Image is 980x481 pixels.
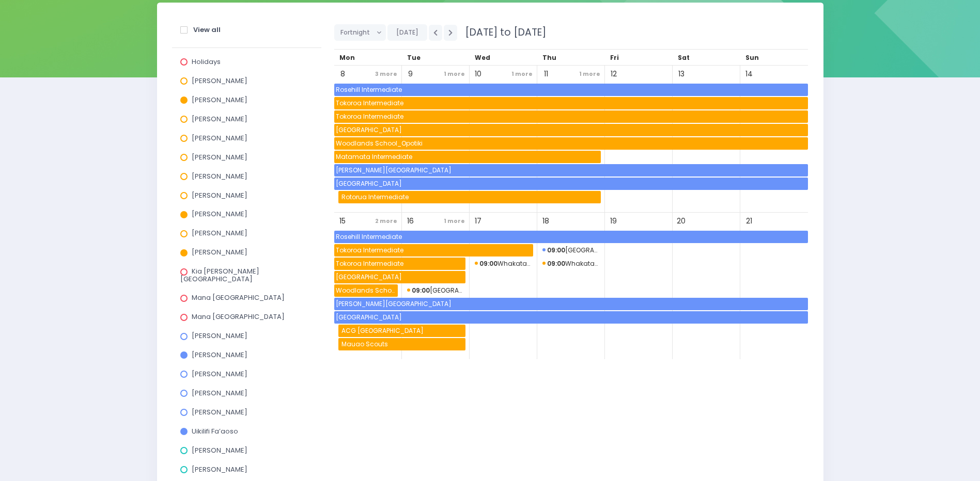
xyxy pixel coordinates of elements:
span: 3 more [372,67,400,81]
strong: View all [193,25,221,35]
span: Mon [339,53,355,62]
span: 17 [471,214,485,228]
span: 15 [336,214,350,228]
span: Mana [GEOGRAPHIC_DATA] [192,312,285,322]
span: 9 [403,67,417,81]
span: 1 more [577,67,603,81]
span: Rosehill Intermediate [334,84,808,96]
span: Matamata Intermediate [334,151,601,163]
span: Rotorua Intermediate [340,191,601,203]
span: Wed [475,53,490,62]
span: [PERSON_NAME] [192,190,247,200]
span: Thu [542,53,556,62]
span: 2 more [372,214,400,228]
span: [DATE] to [DATE] [459,25,546,39]
span: [PERSON_NAME] [192,247,247,257]
span: [PERSON_NAME] [192,209,247,219]
span: [PERSON_NAME] [192,152,247,162]
span: Holidays [192,57,221,67]
strong: 09:00 [412,286,430,295]
span: 10 [471,67,485,81]
span: 20 [674,214,688,228]
span: 1 more [441,214,468,228]
span: 21 [742,214,756,228]
span: [PERSON_NAME] [192,445,247,455]
span: [PERSON_NAME] [192,228,247,238]
span: 19 [606,214,620,228]
span: Woodlands School_Opotiki [334,284,398,297]
button: [DATE] [387,24,427,41]
button: Fortnight [334,24,386,41]
span: Fortnight [340,25,372,40]
span: Ngongotaha School [407,284,464,297]
span: 1 more [441,67,468,81]
span: Woodlands School_Opotiki [334,137,808,150]
span: De La Salle College [334,311,808,324]
span: [PERSON_NAME] [192,464,247,474]
span: [PERSON_NAME] [192,407,247,417]
span: 13 [674,67,688,81]
span: Mauao Scouts [340,338,465,350]
span: [PERSON_NAME] [192,171,247,181]
span: [PERSON_NAME] [192,114,247,124]
span: [PERSON_NAME] [192,331,247,341]
span: Kia [PERSON_NAME][GEOGRAPHIC_DATA] [180,266,259,283]
span: 14 [742,67,756,81]
span: Dawson School [334,164,808,177]
span: [PERSON_NAME] [192,350,247,360]
span: Sun [745,53,759,62]
span: Tokoroa Intermediate [334,258,465,270]
span: [PERSON_NAME] [192,95,247,105]
span: 18 [539,214,553,228]
span: 16 [403,214,417,228]
span: Tokoroa Intermediate [334,97,808,109]
span: Tokoroa Intermediate [334,110,808,123]
span: Edgecumbe Primary School [334,124,808,136]
span: Whakatane Intermediate [542,258,600,270]
span: Mana [GEOGRAPHIC_DATA] [192,293,285,302]
span: ACG Tauranga [340,325,465,337]
span: De La Salle College [334,178,808,190]
span: 1 more [509,67,535,81]
span: Whakatane Intermediate [475,258,532,270]
span: Sat [678,53,690,62]
span: Fri [610,53,619,62]
span: Edgecumbe Primary School [334,271,465,283]
span: Golden Grove School [542,244,600,256]
span: [PERSON_NAME] [192,388,247,398]
span: 8 [336,67,350,81]
span: Uikilifi Fa’aoso [192,426,238,436]
strong: 09:00 [547,246,565,254]
span: Tokoroa Intermediate [334,244,533,256]
span: Tue [407,53,421,62]
span: [PERSON_NAME] [192,369,247,379]
span: 12 [606,67,620,81]
span: [PERSON_NAME] [192,76,247,86]
span: [PERSON_NAME] [192,133,247,143]
span: Rosehill Intermediate [334,231,808,243]
strong: 09:00 [547,259,565,268]
strong: 09:00 [479,259,497,268]
span: 11 [539,67,553,81]
span: Dawson School [334,298,808,310]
